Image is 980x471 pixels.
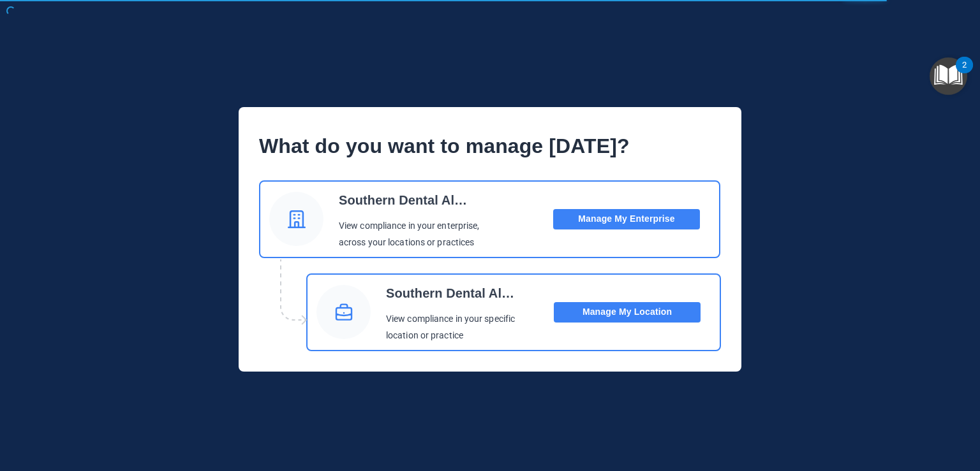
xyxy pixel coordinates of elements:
[339,187,470,213] p: Southern Dental Alliance
[760,382,965,432] iframe: Drift Widget Chat Controller
[962,65,967,82] div: 2
[259,127,721,165] p: What do you want to manage [DATE]?
[339,218,480,235] p: View compliance in your enterprise,
[386,328,517,344] p: location or practice
[554,302,701,322] button: Manage My Location
[339,235,480,251] p: across your locations or practices
[386,280,517,306] p: Southern Dental Alliance
[553,209,700,229] button: Manage My Enterprise
[930,57,967,95] button: Open Resource Center, 2 new notifications
[386,311,517,328] p: View compliance in your specific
